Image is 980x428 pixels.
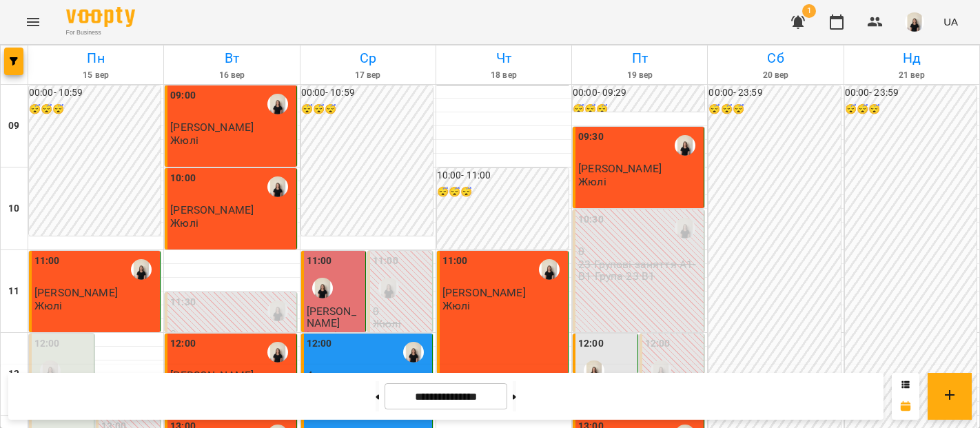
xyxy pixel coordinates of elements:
h6: Сб [710,48,841,69]
h6: 😴😴😴 [29,102,161,117]
p: Жюлі [373,318,401,329]
label: 12:00 [170,336,196,351]
label: 11:00 [307,254,332,269]
h6: 21 вер [846,69,977,82]
span: For Business [66,28,135,37]
img: Жюлі [312,278,333,298]
h6: 10 [8,201,19,216]
h6: Ср [303,48,433,69]
button: UA [938,9,963,34]
h6: Нд [846,48,977,69]
img: Жюлі [675,135,695,156]
h6: 😴😴😴 [845,102,977,117]
label: 11:00 [442,254,468,269]
h6: 17 вер [303,69,433,82]
button: Menu [17,6,50,39]
img: Жюлі [675,218,695,238]
img: Жюлі [131,259,152,280]
h6: 15 вер [30,69,161,82]
p: 0 [578,245,701,257]
label: 11:00 [34,254,60,269]
h6: 00:00 - 09:29 [573,85,704,101]
img: Жюлі [40,360,61,381]
label: 12:00 [578,336,604,351]
img: a3bfcddf6556b8c8331b99a2d66cc7fb.png [905,12,924,32]
h6: 09 [8,119,19,134]
img: Жюлі [651,360,671,381]
span: [PERSON_NAME] [34,286,118,299]
h6: Пн [30,48,161,69]
h6: Вт [166,48,297,69]
label: 10:30 [578,212,604,227]
img: Жюлі [267,300,288,321]
label: 11:00 [373,254,398,269]
img: Жюлі [584,360,604,381]
h6: 19 вер [574,69,705,82]
img: Жюлі [539,259,560,280]
span: [PERSON_NAME] [442,286,526,299]
img: Жюлі [267,176,288,197]
p: Жюлі [34,300,63,312]
label: 12:00 [645,336,671,351]
span: [PERSON_NAME] [578,162,662,175]
h6: 😴😴😴 [437,185,569,200]
h6: Пт [574,48,705,69]
span: 1 [802,4,816,18]
img: Жюлі [403,342,424,363]
p: Жюлі [442,300,471,312]
p: 0 [170,328,293,340]
h6: 00:00 - 10:59 [29,85,161,101]
h6: 00:00 - 10:59 [301,85,433,101]
h6: Чт [438,48,569,69]
h6: 10:00 - 11:00 [437,168,569,183]
p: Жюлі [170,217,198,229]
label: 12:00 [34,336,60,351]
h6: 00:00 - 23:59 [708,85,840,101]
span: [PERSON_NAME] [170,203,254,216]
h6: 00:00 - 23:59 [845,85,977,101]
span: UA [943,14,958,29]
img: Жюлі [267,342,288,363]
label: 09:30 [578,130,604,145]
label: 11:30 [170,295,196,310]
img: Voopty Logo [66,7,135,27]
h6: 11 [8,284,19,299]
label: 12:00 [307,336,332,351]
h6: 18 вер [438,69,569,82]
h6: 😴😴😴 [708,102,840,117]
h6: 20 вер [710,69,841,82]
span: [PERSON_NAME] [307,305,356,329]
span: [PERSON_NAME] [170,121,254,134]
h6: 😴😴😴 [301,102,433,117]
img: Жюлі [267,94,288,114]
img: Жюлі [378,278,399,298]
label: 10:00 [170,171,196,186]
p: 23 Групові заняття А1-В1 Група 23 B1 [578,258,701,283]
p: індивідуальне заняття 50 хв [307,329,363,365]
p: 0 [373,305,429,317]
label: 09:00 [170,88,196,103]
h6: 😴😴😴 [573,102,704,117]
p: Жюлі [578,176,606,187]
h6: 16 вер [166,69,297,82]
p: Жюлі [170,134,198,146]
